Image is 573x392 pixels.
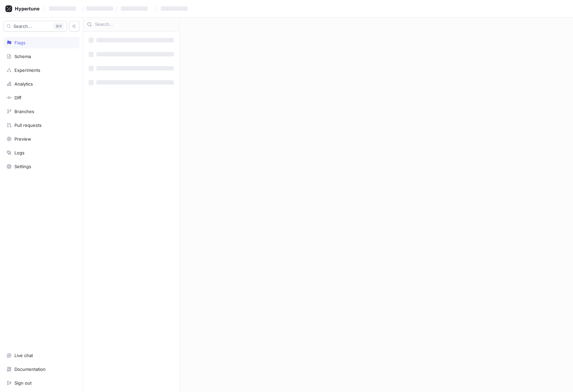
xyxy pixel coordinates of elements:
[89,80,94,85] span: ‌
[86,6,113,11] span: ‌
[95,21,176,28] input: Search...
[161,6,188,11] span: ‌
[46,3,81,14] button: ‌
[13,24,32,28] span: Search...
[14,366,46,372] div: Documentation
[14,81,33,87] div: Analytics
[118,3,153,14] button: ‌
[96,66,174,70] span: ‌
[96,80,174,85] span: ‌
[53,23,64,30] div: K
[14,40,26,45] div: Flags
[158,3,193,14] button: ‌
[89,38,94,43] span: ‌
[14,353,33,358] div: Live chat
[121,6,148,11] span: ‌
[14,109,34,114] div: Branches
[3,363,80,375] a: Documentation
[96,52,174,56] span: ‌
[49,6,76,11] span: ‌
[14,164,31,169] div: Settings
[14,67,40,73] div: Experiments
[89,66,94,71] span: ‌
[14,150,25,155] div: Logs
[89,52,94,57] span: ‌
[14,380,32,386] div: Sign out
[14,122,42,128] div: Pull requests
[96,38,174,42] span: ‌
[14,136,31,142] div: Preview
[3,21,67,32] button: Search...K
[14,95,21,100] div: Diff
[14,54,31,59] div: Schema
